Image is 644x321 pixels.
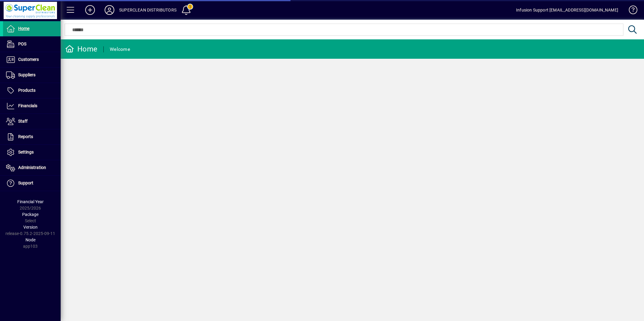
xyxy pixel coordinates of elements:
div: Home [65,44,97,54]
div: Welcome [110,45,130,54]
a: POS [3,37,61,52]
a: Financials [3,98,61,114]
span: Version [23,225,38,230]
span: Package [22,212,39,217]
span: Staff [18,119,28,124]
span: Administration [18,165,46,170]
a: Support [3,176,61,191]
span: Customers [18,57,39,62]
span: Products [18,88,35,93]
a: Knowledge Base [624,1,636,21]
div: SUPERCLEAN DISTRIBUTORS [119,5,176,15]
a: Products [3,83,61,98]
span: Reports [18,134,33,139]
a: Customers [3,52,61,67]
span: Support [18,180,33,185]
span: Suppliers [18,72,35,77]
span: Home [18,26,29,31]
a: Settings [3,145,61,160]
div: Infusion Support [EMAIL_ADDRESS][DOMAIN_NAME] [516,5,618,15]
a: Suppliers [3,68,61,83]
a: Staff [3,114,61,129]
button: Add [80,5,100,15]
a: Administration [3,160,61,175]
span: Financial Year [17,199,44,204]
span: POS [18,41,26,46]
span: Financials [18,103,37,108]
span: Settings [18,150,34,154]
a: Reports [3,129,61,144]
button: Profile [100,5,119,15]
span: Node [25,237,35,242]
